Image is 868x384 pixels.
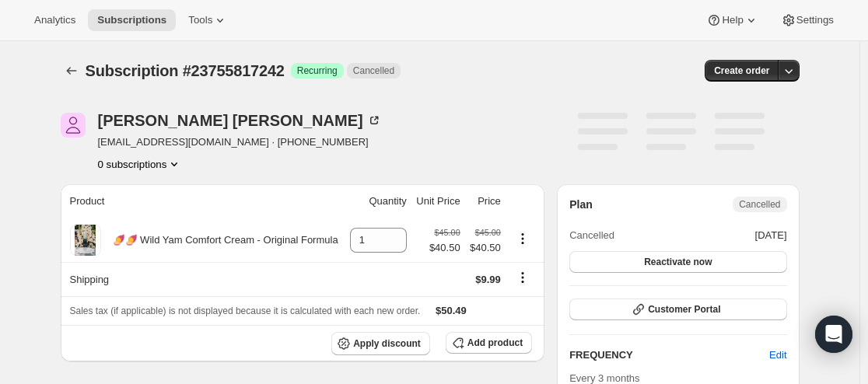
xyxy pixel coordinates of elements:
div: Open Intercom Messenger [815,316,852,353]
button: Product actions [98,156,183,172]
span: Add product [467,337,523,349]
button: Product actions [510,230,535,247]
span: Sales tax (if applicable) is not displayed because it is calculated with each new order. [70,305,421,316]
span: Subscriptions [97,14,166,26]
span: $40.50 [470,240,501,256]
button: Apply discount [331,332,430,355]
th: Price [465,184,506,218]
small: $45.00 [475,228,501,237]
button: Create order [705,60,779,82]
h2: FREQUENCY [569,347,769,363]
span: [DATE] [755,228,787,243]
button: Reactivate now [569,251,786,273]
span: Edit [769,347,786,363]
span: Cancelled [739,198,780,211]
span: Analytics [34,14,75,26]
span: $9.99 [475,274,501,285]
button: Edit [760,343,796,368]
button: Subscriptions [88,9,176,31]
span: Apply discount [353,337,421,350]
span: Settings [796,14,834,26]
span: Customer Portal [648,303,720,316]
button: Settings [772,9,843,31]
th: Unit Price [411,184,465,218]
button: Shipping actions [510,269,535,286]
button: Customer Portal [569,298,786,320]
button: Analytics [25,9,85,31]
button: Tools [179,9,237,31]
span: $40.50 [429,240,460,256]
div: 🍠🍠 Wild Yam Comfort Cream - Original Formula [101,232,338,248]
span: Reactivate now [644,256,712,268]
span: $50.49 [436,305,467,316]
button: Add product [446,332,532,354]
span: Tools [188,14,212,26]
span: Amy Braithwaite [61,113,86,138]
small: $45.00 [435,228,460,237]
th: Quantity [345,184,411,218]
span: Subscription #23755817242 [86,62,285,79]
span: Help [722,14,743,26]
div: [PERSON_NAME] [PERSON_NAME] [98,113,382,128]
span: Create order [714,65,769,77]
th: Shipping [61,262,345,296]
span: Cancelled [569,228,614,243]
span: Every 3 months [569,372,639,384]
button: Help [697,9,768,31]
span: [EMAIL_ADDRESS][DOMAIN_NAME] · [PHONE_NUMBER] [98,134,382,150]
button: Subscriptions [61,60,82,82]
span: Recurring [297,65,338,77]
h2: Plan [569,197,593,212]
span: Cancelled [353,65,394,77]
th: Product [61,184,345,218]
